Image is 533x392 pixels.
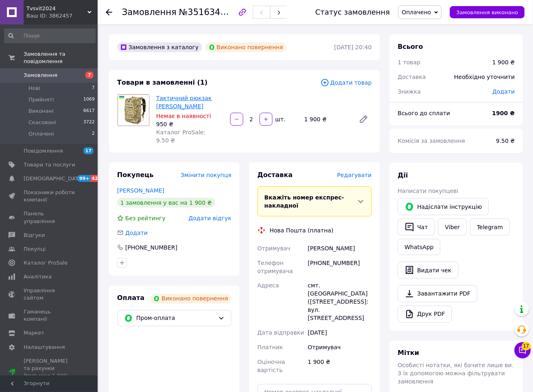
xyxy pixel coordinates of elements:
[125,243,178,252] div: [PHONE_NUMBER]
[356,111,372,127] a: Редагувати
[258,260,293,274] span: Телефон отримувача
[450,68,520,86] div: Необхідно уточнити
[402,9,431,15] span: Оплачено
[24,50,98,65] span: Замовлення та повідомлення
[92,85,95,92] span: 7
[334,44,372,50] time: [DATE] 20:40
[438,219,467,236] a: Viber
[28,119,56,126] span: Скасовані
[398,59,421,66] span: 1 товар
[205,42,287,52] div: Виконано повернення
[306,355,374,378] div: 1 900 ₴
[398,262,459,279] button: Видати чек
[268,226,336,234] div: Нова Пошта (платна)
[306,256,374,278] div: [PHONE_NUMBER]
[470,219,510,236] a: Telegram
[118,94,149,126] img: Тактичний рюкзак ЗСУ
[179,7,237,17] span: №351634974
[181,172,232,178] span: Змінити покупця
[306,326,374,340] div: [DATE]
[258,283,279,289] span: Адреса
[26,12,98,20] div: Ваш ID: 3862457
[24,273,52,280] span: Аналітика
[398,74,426,80] span: Доставка
[117,171,154,179] span: Покупець
[136,314,215,323] span: Пром-оплата
[117,294,144,302] span: Оплата
[273,115,286,123] div: шт.
[398,188,459,194] span: Написати покупцеві
[258,359,285,374] span: Оціночна вартість
[496,138,515,144] span: 9.50 ₴
[83,96,95,103] span: 1069
[26,5,87,12] span: Tvsvit2024
[306,241,374,256] div: [PERSON_NAME]
[24,147,63,155] span: Повідомлення
[24,210,75,225] span: Панель управління
[398,110,450,116] span: Всього до сплати
[117,198,215,208] div: 1 замовлення у вас на 1 900 ₴
[125,230,148,236] span: Додати
[156,95,212,109] a: Тактичний рюкзак [PERSON_NAME]
[493,88,515,95] span: Додати
[156,129,205,144] span: Каталог ProSale: 9.50 ₴
[398,362,514,385] span: Особисті нотатки, які бачите лише ви. З їх допомогою можна фільтрувати замовлення
[28,85,40,92] span: Нові
[24,309,75,323] span: Гаманець компанії
[398,349,419,357] span: Мітки
[450,6,525,18] button: Замовлення виконано
[398,219,435,236] button: Чат
[156,120,224,128] div: 950 ₴
[258,171,293,179] span: Доставка
[522,342,531,350] span: 17
[150,294,232,304] div: Виконано повернення
[398,88,421,95] span: Знижка
[398,239,441,255] a: WhatsApp
[77,175,91,182] span: 99+
[24,245,46,253] span: Покупці
[117,42,202,52] div: Замовлення з каталогу
[321,78,372,87] span: Додати товар
[515,342,531,359] button: Чат з покупцем17
[24,232,45,239] span: Відгуки
[91,175,100,182] span: 42
[301,114,352,125] div: 1 900 ₴
[337,172,372,178] span: Редагувати
[24,344,65,351] span: Налаштування
[125,215,166,221] span: Без рейтингу
[117,187,164,194] a: [PERSON_NAME]
[156,113,211,119] span: Немає в наявності
[4,28,96,43] input: Пошук
[306,340,374,355] div: Отримувач
[315,8,390,16] div: Статус замовлення
[398,285,478,302] a: Завантажити PDF
[493,58,515,66] div: 1 900 ₴
[24,259,68,267] span: Каталог ProSale
[398,138,465,144] span: Комісія за замовлення
[457,9,518,15] span: Замовлення виконано
[398,43,423,50] span: Всього
[306,278,374,326] div: смт. [GEOGRAPHIC_DATA] ([STREET_ADDRESS]: вул. [STREET_ADDRESS]
[83,107,95,115] span: 6617
[28,130,54,138] span: Оплачені
[258,344,283,351] span: Платник
[122,7,177,17] span: Замовлення
[24,330,44,337] span: Маркет
[24,287,75,302] span: Управління сайтом
[398,171,408,179] span: Дії
[258,330,304,336] span: Дата відправки
[189,215,232,221] span: Додати відгук
[24,372,75,387] div: Prom мікс 1 000 (13 місяців)
[24,358,75,388] span: [PERSON_NAME] та рахунки
[117,79,208,86] span: Товари в замовленні (1)
[28,107,54,115] span: Виконані
[106,8,112,16] div: Повернутися назад
[92,130,95,138] span: 2
[264,194,344,209] span: Вкажіть номер експрес-накладної
[83,147,94,154] span: 17
[83,119,95,126] span: 3722
[24,72,57,79] span: Замовлення
[24,189,75,204] span: Показники роботи компанії
[28,96,54,103] span: Прийняті
[398,306,452,323] a: Друк PDF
